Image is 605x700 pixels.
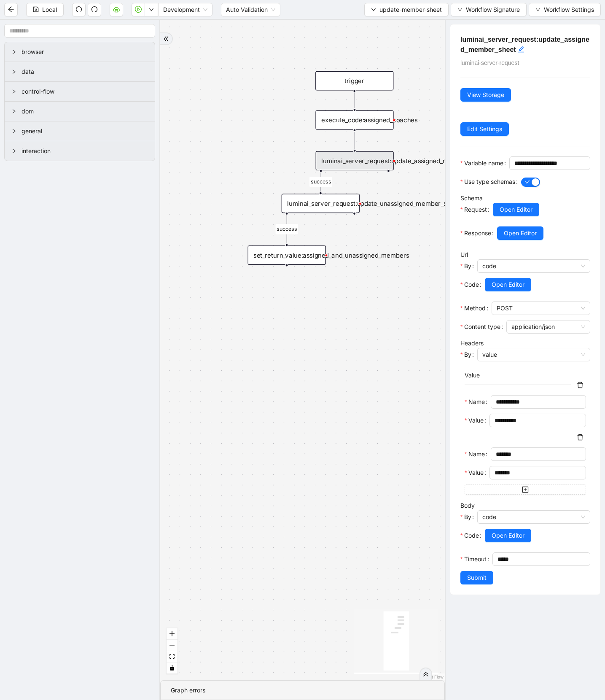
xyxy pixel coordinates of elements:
span: Content type [464,322,500,331]
span: Code [464,280,479,289]
span: delete [577,382,583,388]
span: save [33,6,39,12]
button: zoom in [167,628,177,640]
g: Edge from luminai_server_request:update_assigned_member_sheet to luminai_server_request:update_un... [309,172,332,191]
span: Local [42,5,57,14]
span: right [11,49,16,54]
button: arrow-left [4,3,18,16]
div: execute_code:assigned_coaches [315,110,393,130]
span: Code [464,531,479,540]
button: downupdate-member-sheet [364,3,449,16]
span: down [149,7,154,12]
span: double-right [423,671,429,677]
div: trigger [315,71,393,91]
span: right [11,69,16,74]
button: Submit [460,571,493,584]
button: Open Editor [485,278,531,291]
span: Value [468,416,484,425]
span: Development [163,3,207,16]
label: Headers [460,339,484,347]
button: View Storage [460,88,511,102]
span: dom [22,107,148,116]
span: POST [497,302,585,315]
span: general [22,127,148,136]
span: Workflow Settings [544,5,594,14]
span: down [371,7,376,12]
a: React Flow attribution [422,674,444,679]
span: interaction [22,146,148,156]
span: double-right [163,36,169,42]
span: code [482,511,585,523]
span: right [11,89,16,94]
span: plus-square [522,486,529,493]
div: Graph errors [171,686,434,695]
button: delete [575,432,585,442]
span: Open Editor [492,531,524,540]
button: plus-square [465,485,586,495]
span: down [535,7,540,12]
span: View Storage [467,90,504,100]
button: down [145,3,158,16]
span: right [11,148,16,153]
span: plus-circle [348,221,361,234]
span: Timeout [464,555,487,564]
span: down [457,7,462,12]
div: click to edit id [518,45,524,55]
span: application/json [511,320,585,333]
button: undo [72,3,86,16]
span: play-circle [135,6,142,13]
span: Workflow Signature [466,5,520,14]
span: Auto Validation [226,3,275,16]
span: Open Editor [504,229,537,238]
span: cloud-server [113,6,120,13]
span: Use type schemas [464,177,515,186]
span: update-member-sheet [379,5,442,14]
div: luminai_server_request:update_unassigned_member_sheetplus-circle [282,194,360,213]
span: right [11,129,16,134]
button: Open Editor [497,226,543,240]
button: toggle interactivity [167,662,177,674]
span: By [464,350,471,359]
label: Body [460,502,475,509]
div: general [5,121,155,141]
span: arrow-left [8,6,14,13]
span: By [464,261,471,271]
span: Edit Settings [467,124,502,134]
div: control-flow [5,82,155,101]
button: Open Editor [485,529,531,542]
button: fit view [167,651,177,662]
span: undo [75,6,82,13]
button: zoom out [167,640,177,651]
button: downWorkflow Signature [451,3,527,16]
div: Value [465,371,586,380]
span: Variable name [464,159,503,168]
span: Name [468,450,485,459]
button: play-circle [132,3,145,16]
h5: luminai_server_request:update_assigned_member_sheet [460,35,590,55]
span: Value [468,468,484,477]
button: saveLocal [26,3,64,16]
div: dom [5,102,155,121]
span: data [22,67,148,76]
span: Response [464,229,491,238]
g: Edge from luminai_server_request:update_unassigned_member_sheet to set_return_value:assigned_and_... [276,215,298,243]
span: control-flow [22,87,148,96]
span: code [482,260,585,272]
label: Url [460,251,468,258]
span: luminai-server-request [460,59,519,66]
div: set_return_value:assigned_and_unassigned_members [248,245,326,265]
div: data [5,62,155,81]
div: set_return_value:assigned_and_unassigned_membersplus-circle [248,245,326,265]
button: Edit Settings [460,122,509,136]
div: luminai_server_request:update_unassigned_member_sheet [282,194,360,213]
span: Submit [467,573,487,582]
span: Open Editor [500,205,532,214]
span: Name [468,397,485,407]
button: downWorkflow Settings [529,3,601,16]
span: redo [91,6,98,13]
span: By [464,512,471,522]
span: Method [464,304,486,313]
span: delete [577,434,583,441]
div: browser [5,42,155,62]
